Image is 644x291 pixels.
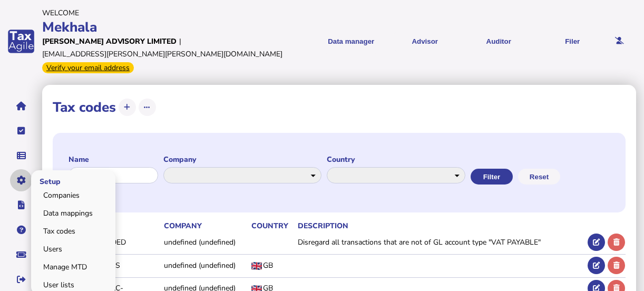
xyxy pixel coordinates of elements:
[73,231,162,253] td: DISREGARDED
[42,36,177,46] div: [PERSON_NAME] Advisory Limited
[251,262,262,270] img: GB flag
[162,220,249,231] th: Company
[615,37,624,44] i: Email needs to be verified
[42,49,282,59] div: [EMAIL_ADDRESS][PERSON_NAME][PERSON_NAME][DOMAIN_NAME]
[539,28,606,54] button: Filer
[10,219,32,241] button: Help pages
[297,28,606,54] menu: navigate products
[42,8,291,18] div: Welcome
[608,234,625,251] button: Delete tax code
[10,95,32,117] button: Home
[33,187,114,203] a: Companies
[42,18,291,36] div: Mekhala
[33,223,114,239] a: Tax codes
[69,154,158,164] label: Name
[73,220,162,231] th: Name
[10,144,32,167] button: Data manager
[179,36,181,46] div: |
[588,257,605,274] button: Edit tax code
[10,120,32,142] button: Tasks
[318,28,384,54] button: Shows a dropdown of Data manager options
[10,268,32,290] button: Sign out
[251,221,296,231] div: Country
[608,257,625,274] button: Delete tax code
[162,254,249,276] td: undefined (undefined)
[251,260,296,270] div: GB
[139,99,156,116] button: More options...
[73,254,162,276] td: NonDed OOS
[327,154,465,164] label: Country
[296,231,586,253] td: Disregard all transactions that are not of GL account type "VAT PAYABLE"
[471,169,513,185] button: Filter
[10,194,32,216] button: Developer hub links
[33,241,114,257] a: Users
[588,234,605,251] button: Edit tax code
[518,169,560,185] button: Reset
[296,220,586,231] th: Description
[119,99,136,116] button: Add tax code
[53,98,116,117] h1: Tax codes
[42,62,134,73] div: Verify your email address
[33,205,114,221] a: Data mappings
[33,259,114,275] a: Manage MTD
[163,154,321,164] label: Company
[392,28,458,54] button: Shows a dropdown of VAT Advisor options
[465,28,532,54] button: Auditor
[162,231,249,253] td: undefined (undefined)
[10,169,32,191] button: Manage settings
[10,244,32,266] button: Raise a support ticket
[31,168,66,193] span: Setup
